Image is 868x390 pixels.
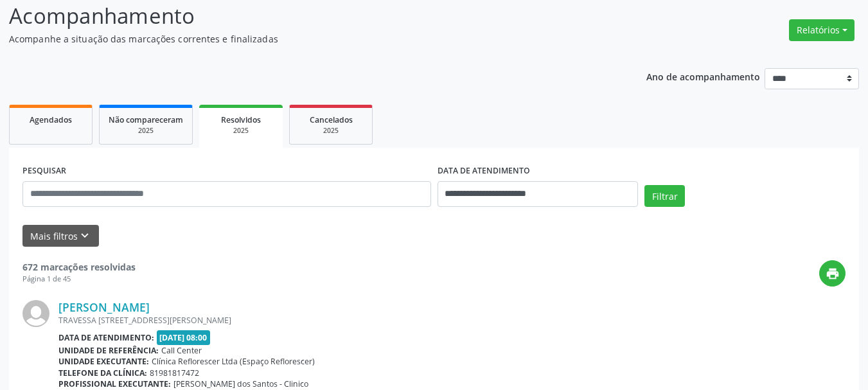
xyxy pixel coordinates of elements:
[58,368,147,378] b: Telefone da clínica:
[161,345,202,356] span: Call Center
[22,300,49,327] img: img
[9,32,604,46] p: Acompanhe a situação das marcações correntes e finalizadas
[58,332,154,343] b: Data de atendimento:
[819,260,846,287] button: print
[789,19,855,41] button: Relatórios
[826,267,840,281] i: print
[646,68,760,84] p: Ano de acompanhamento
[299,126,363,136] div: 2025
[208,126,274,136] div: 2025
[58,345,159,356] b: Unidade de referência:
[157,330,211,345] span: [DATE] 08:00
[22,261,136,273] strong: 672 marcações resolvidas
[310,114,353,125] span: Cancelados
[30,114,72,125] span: Agendados
[58,315,846,326] div: TRAVESSA [STREET_ADDRESS][PERSON_NAME]
[438,161,530,181] label: DATA DE ATENDIMENTO
[78,229,92,243] i: keyboard_arrow_down
[22,274,136,285] div: Página 1 de 45
[22,225,99,247] button: Mais filtroskeyboard_arrow_down
[58,378,171,389] b: Profissional executante:
[150,368,199,378] span: 81981817472
[644,185,685,207] button: Filtrar
[152,356,315,367] span: Clínica Reflorescer Ltda (Espaço Reflorescer)
[58,300,150,314] a: [PERSON_NAME]
[173,378,308,389] span: [PERSON_NAME] dos Santos - Clinico
[109,114,183,125] span: Não compareceram
[221,114,261,125] span: Resolvidos
[58,356,149,367] b: Unidade executante:
[109,126,183,136] div: 2025
[22,161,66,181] label: PESQUISAR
